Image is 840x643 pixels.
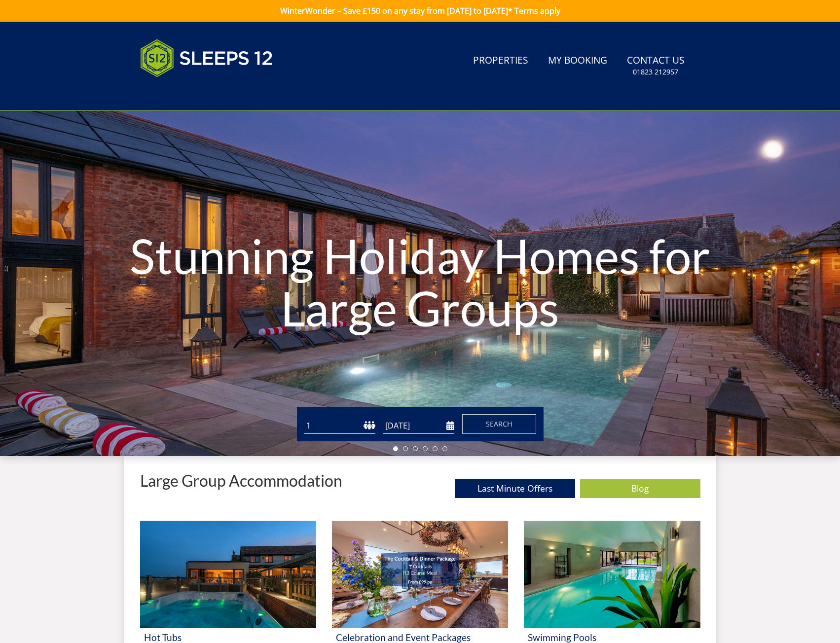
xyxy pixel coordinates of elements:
[140,521,316,628] img: 'Hot Tubs' - Large Group Accommodation Holiday Ideas
[332,521,508,628] img: 'Celebration and Event Packages' - Large Group Accommodation Holiday Ideas
[455,479,575,498] a: Last Minute Offers
[336,632,504,643] h3: Celebration and Event Packages
[633,67,678,77] small: 01823 212957
[524,521,700,628] img: 'Swimming Pools' - Large Group Accommodation Holiday Ideas
[144,632,312,643] h3: Hot Tubs
[469,50,532,72] a: Properties
[140,472,342,489] p: Large Group Accommodation
[528,632,696,643] h3: Swimming Pools
[135,89,239,97] iframe: Customer reviews powered by Trustpilot
[126,210,714,354] h1: Stunning Holiday Homes for Large Groups
[383,418,454,434] input: Arrival Date
[623,50,689,82] a: Contact Us01823 212957
[140,34,273,83] img: Sleeps 12
[486,419,512,429] span: Search
[544,50,611,72] a: My Booking
[462,414,536,434] button: Search
[580,479,700,498] a: Blog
